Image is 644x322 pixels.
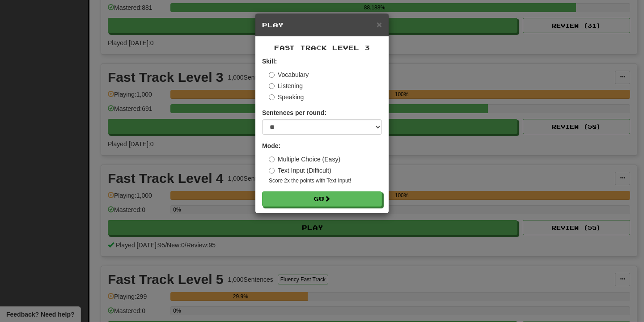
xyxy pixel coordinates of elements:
[377,20,382,29] button: Close
[269,70,309,79] label: Vocabulary
[269,168,275,174] input: Text Input (Difficult)
[262,108,326,117] label: Sentences per round:
[269,177,382,185] small: Score 2x the points with Text Input !
[269,94,275,100] input: Speaking
[269,166,331,175] label: Text Input (Difficult)
[262,58,277,65] strong: Skill:
[269,83,275,89] input: Listening
[262,142,280,149] strong: Mode:
[262,191,382,207] button: Go
[269,81,303,90] label: Listening
[269,93,304,102] label: Speaking
[269,72,275,78] input: Vocabulary
[269,155,340,164] label: Multiple Choice (Easy)
[269,157,275,162] input: Multiple Choice (Easy)
[262,21,382,30] h5: Play
[274,44,370,51] span: Fast Track Level 3
[377,19,382,30] span: ×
